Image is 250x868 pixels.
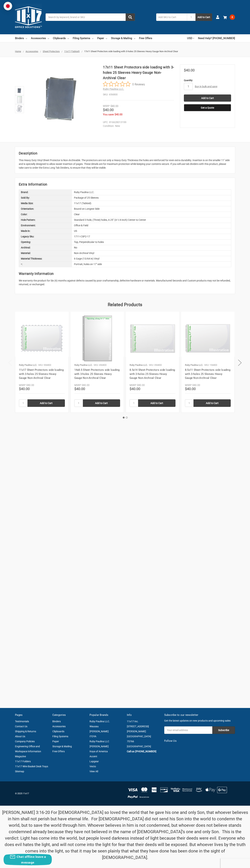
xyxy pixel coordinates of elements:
[195,85,217,88] a: Buy in bulk and save
[15,792,123,795] p: © 2025 11x17
[74,383,81,387] div: MSRP
[130,363,148,367] p: Ruby Paulina LLC.
[15,713,49,717] h5: Pages
[184,68,195,72] span: $40.00
[90,725,99,728] a: Wausau
[16,105,23,113] img: 11x17 Sheet Protector Poly with holes on 11" side 556600
[103,108,114,112] span: $40.00
[115,113,122,116] span: $40.00
[7,357,14,368] button: Previous
[27,64,97,135] img: 17x11 Sheet Protectors side loading with 3-holes 25 Sleeves Heavy Gauge Non-Archival Clear
[19,206,72,212] div: Orientation:
[164,739,235,743] h5: Follow Us
[15,735,25,738] a: About Us
[221,858,250,868] iframe: Google Customer Reviews
[15,4,42,31] img: 11x17.com
[4,854,52,865] button: Chat offline leave a message
[130,315,175,361] a: 8.5x14 Sheet Protectors side loading with 3-holes 25 Sleeves Heavy Gauge Non-Archival Clear
[38,363,51,367] p: SKU: 556800
[52,740,59,743] a: Paper
[52,720,61,723] a: Binders
[97,34,107,42] a: Paper
[184,79,231,82] label: Quantity:
[72,212,231,217] div: Clear
[74,315,120,361] img: 14x8.5 Sheet Protectors side loading with 3-holes 25 Sleeves Heavy Gauge Non-Archival Clear
[19,251,72,256] div: Material:
[94,363,107,367] p: SKU: 456800
[72,240,231,245] div: Top, Perpendicular to holes
[52,745,72,748] a: Storage & Mailing
[90,770,98,773] a: View All
[103,124,172,128] dd: New
[230,14,235,20] span: 0
[138,399,175,407] input: Add to Cart
[19,223,72,228] div: Environment:
[19,201,72,206] div: Media Size:
[90,735,96,738] a: ITOYA
[72,262,231,267] div: Portrait, holes on 17'' side
[127,750,156,753] strong: Call us: [PHONE_NUMBER]
[185,315,231,361] img: 8.5x11 Sheet Protectors side loading with 3-holes 25 Sleeves Heavy Gauge Non-Archival Clear
[52,735,68,738] a: Filing Systems
[111,34,135,42] a: Storage & Mailing
[103,113,114,116] span: You save
[26,50,38,53] a: Accessories
[127,713,160,717] h5: Info
[15,760,31,763] a: 11x17 Folders
[28,399,65,407] input: Add to Cart
[185,363,203,367] p: Ruby Paulina LLC.
[90,760,99,763] a: Lapgear
[4,2,12,10] img: duty and tax information for Japan
[132,81,145,87] span: 0 Reviews
[15,725,27,728] a: Contact Us
[19,363,37,367] p: Ruby Paulina LLC.
[19,212,72,217] div: Color:
[103,64,174,81] h1: 17x11 Sheet Protectors side loading with 3-holes 25 Sleeves Heavy Gauge Non-Archival Clear
[19,158,231,170] div: This Heavy Duty Vinyl Sheet Protector is Non-Archivable. The protectors are not only a Heavy-Duty...
[164,726,212,734] input: Your email address
[90,755,97,758] a: Accent
[72,245,231,250] div: No
[52,725,66,728] a: Accessories
[19,262,72,267] div: •:
[164,713,235,717] h5: Subscribe to our newsletter
[64,50,80,53] a: 11x17 (Tabloid)
[43,50,60,53] a: Sheet Protectors
[139,34,152,42] a: Free Offers
[83,399,120,407] input: Add to Cart
[15,34,27,42] a: Binders
[15,765,48,768] a: 11x17 Wire Basket Desk Trays
[19,190,72,195] div: Brand:
[187,34,194,42] a: USD
[103,120,172,124] dd: 816628013199
[19,195,72,201] div: Sold By:
[126,417,128,418] button: 2 of 2
[90,765,96,768] a: Vecto
[103,81,145,87] button: Rated 0 out of 5 stars from 0 reviews. Jump to reviews.
[72,256,231,261] div: 6 Gage (13/64 in) Vinyl
[19,182,231,187] h2: Extra Information
[123,417,125,418] button: 1 of 2
[19,279,231,286] p: We warranty the product for Six (6) months against defects caused by poor craftsmanship, defectiv...
[19,228,72,234] div: Made in:
[19,315,65,361] img: 11x17 Sheet Protectors side loading with 3-holes 25 Sleeves Heavy Gauge Non-Archival Clear
[15,770,24,773] a: Sitemap
[72,223,231,228] div: Office & Field
[194,399,231,407] input: Add to Cart
[185,383,192,387] div: MSRP
[84,50,178,53] span: 17x11 Sheet Protectors side loading with 3-holes 25 Sleeves Heavy Gauge Non-Archival Clear
[184,94,231,102] input: Add to Cart
[72,217,231,223] div: Standard 3 hole, (Three) holes, 4.25" (4-1/4 inch) Center to Center
[103,124,114,128] dt: Condition:
[82,384,90,386] span: $80.00
[31,34,49,42] a: Accessories
[90,713,123,717] h5: Popular Brands
[73,34,93,42] a: Filing Systems
[15,720,29,723] a: Testimonials
[90,750,108,753] a: Itoya of America
[74,368,120,380] a: 14x8.5 Sheet Protectors side loading with 3-holes 25 Sleeves Heavy Gauge Non-Archival Clear
[19,256,72,261] div: Material Thickness:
